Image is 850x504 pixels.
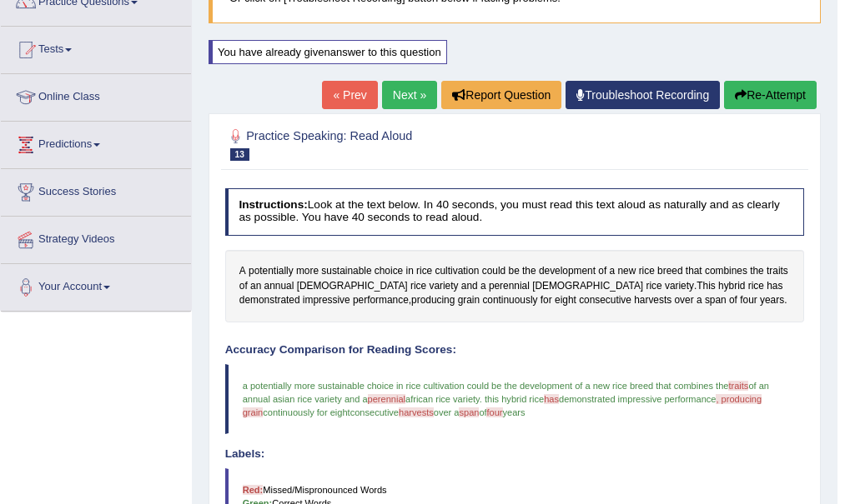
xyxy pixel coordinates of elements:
[1,169,191,211] a: Success Stories
[1,27,191,68] a: Tests
[225,188,805,236] h4: Look at the text below. In 40 seconds, you must read this text aloud as naturally and as clearly ...
[482,264,505,279] span: Click to see word definition
[353,293,409,308] span: Click to see word definition
[368,394,405,404] span: perennial
[239,198,307,211] b: Instructions:
[225,250,805,322] div: . , .
[243,407,264,417] span: grain
[264,279,294,294] span: Click to see word definition
[249,264,294,279] span: Click to see word definition
[675,293,694,308] span: Click to see word definition
[458,293,480,308] span: Click to see word definition
[729,293,737,308] span: Click to see word definition
[461,279,478,294] span: Click to see word definition
[434,407,460,417] span: over a
[480,279,486,294] span: Click to see word definition
[382,81,437,109] a: Next »
[230,148,249,161] span: 13
[598,264,606,279] span: Click to see word definition
[1,122,191,163] a: Predictions
[541,293,552,308] span: Click to see word definition
[657,264,682,279] span: Click to see word definition
[1,217,191,258] a: Strategy Videos
[724,81,817,109] button: Re-Attempt
[375,264,403,279] span: Click to see word definition
[411,293,455,308] span: Click to see word definition
[509,264,520,279] span: Click to see word definition
[239,279,248,294] span: Click to see word definition
[489,279,530,294] span: Click to see word definition
[485,394,544,404] span: this hybrid rice
[322,81,377,109] a: « Prev
[705,264,747,279] span: Click to see word definition
[750,264,764,279] span: Click to see word definition
[639,264,655,279] span: Click to see word definition
[480,394,482,404] span: .
[416,264,432,279] span: Click to see word definition
[399,407,434,417] span: harvests
[296,264,319,279] span: Click to see word definition
[225,126,585,161] h2: Practice Speaking: Read Aloud
[225,448,805,461] h4: Labels:
[1,74,191,116] a: Online Class
[760,293,784,308] span: Click to see word definition
[486,407,502,417] span: four
[303,293,350,308] span: Click to see word definition
[406,264,414,279] span: Click to see word definition
[243,485,264,495] b: Red:
[767,279,782,294] span: Click to see word definition
[748,279,764,294] span: Click to see word definition
[482,293,537,308] span: Click to see word definition
[686,264,702,279] span: Click to see word definition
[250,279,261,294] span: Click to see word definition
[225,344,805,357] h4: Accuracy Comparison for Reading Scores:
[617,264,636,279] span: Click to see word definition
[559,394,717,404] span: demonstrated impressive performance
[459,407,479,417] span: span
[239,293,300,308] span: Click to see word definition
[566,81,720,109] a: Troubleshoot Recording
[697,293,702,308] span: Click to see word definition
[243,381,729,391] span: a potentially more sustainable choice in rice cultivation could be the development of a new rice ...
[405,394,480,404] span: african rice variety
[544,394,559,404] span: has
[610,264,616,279] span: Click to see word definition
[429,279,458,294] span: Click to see word definition
[697,279,715,294] span: Click to see word definition
[532,279,643,294] span: Click to see word definition
[209,40,447,64] div: You have already given answer to this question
[243,381,772,404] span: of an annual asian rice variety and a
[350,407,399,417] span: consecutive
[665,279,694,294] span: Click to see word definition
[503,407,526,417] span: years
[716,394,762,404] span: , producing
[435,264,480,279] span: Click to see word definition
[740,293,757,308] span: Click to see word definition
[522,264,536,279] span: Click to see word definition
[321,264,371,279] span: Click to see word definition
[634,293,671,308] span: Click to see word definition
[539,264,596,279] span: Click to see word definition
[410,279,426,294] span: Click to see word definition
[239,264,246,279] span: Click to see word definition
[263,407,350,417] span: continuously for eight
[441,81,561,109] button: Report Question
[646,279,661,294] span: Click to see word definition
[718,279,745,294] span: Click to see word definition
[555,293,576,308] span: Click to see word definition
[1,264,191,306] a: Your Account
[297,279,408,294] span: Click to see word definition
[479,407,486,417] span: of
[728,381,748,391] span: traits
[767,264,788,279] span: Click to see word definition
[579,293,631,308] span: Click to see word definition
[705,293,727,308] span: Click to see word definition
